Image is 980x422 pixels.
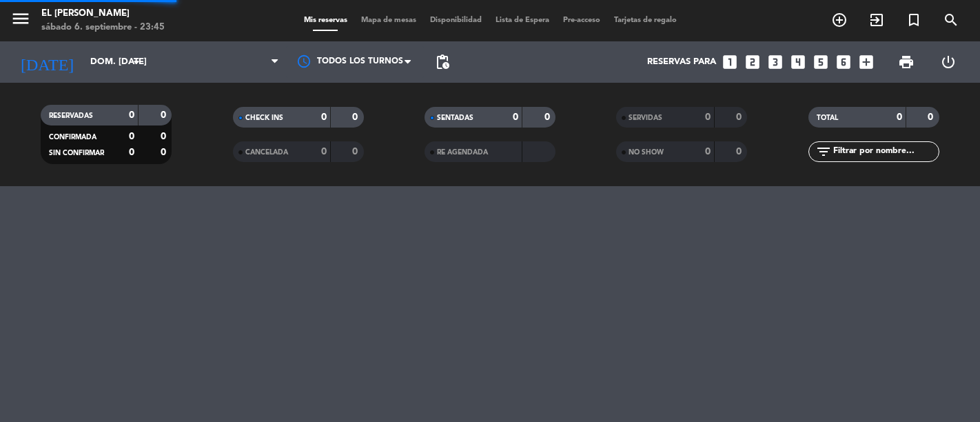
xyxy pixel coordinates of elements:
span: CONFIRMADA [49,134,96,141]
i: exit_to_app [868,12,885,28]
span: Mis reservas [297,17,354,24]
div: LOG OUT [928,41,970,83]
strong: 0 [513,112,518,122]
i: looks_5 [812,53,830,71]
i: looks_6 [835,53,853,71]
i: looks_two [744,53,762,71]
strong: 0 [897,112,902,122]
i: filter_list [815,143,832,160]
strong: 0 [352,112,360,122]
span: Mapa de mesas [354,17,423,24]
span: CHECK INS [245,114,283,121]
strong: 0 [736,147,744,157]
i: turned_in_not [906,12,922,28]
span: SERVIDAS [629,114,662,121]
div: El [PERSON_NAME] [41,7,165,21]
strong: 0 [161,132,169,141]
strong: 0 [321,147,327,157]
span: SENTADAS [437,114,473,121]
strong: 0 [161,148,169,157]
i: add_circle_outline [831,12,848,28]
i: power_settings_new [940,54,957,70]
i: looks_4 [789,53,807,71]
span: CANCELADA [245,149,288,156]
strong: 0 [705,112,711,122]
strong: 0 [129,148,134,157]
span: Tarjetas de regalo [607,17,684,24]
i: [DATE] [10,47,83,77]
i: arrow_drop_down [128,54,145,70]
strong: 0 [161,110,169,120]
strong: 0 [352,147,360,157]
strong: 0 [129,110,134,120]
span: Lista de Espera [489,17,556,24]
span: RESERVADAS [49,112,93,119]
button: menu [10,8,31,34]
i: add_box [857,53,875,71]
span: NO SHOW [629,149,664,156]
i: menu [10,8,31,29]
strong: 0 [129,132,134,141]
i: looks_3 [766,53,784,71]
span: SIN CONFIRMAR [49,150,104,157]
strong: 0 [736,112,744,122]
span: RE AGENDADA [437,149,488,156]
span: print [898,54,915,70]
div: sábado 6. septiembre - 23:45 [41,21,165,34]
strong: 0 [544,112,553,122]
span: TOTAL [817,114,838,121]
strong: 0 [705,147,711,157]
input: Filtrar por nombre... [832,144,939,159]
strong: 0 [321,112,327,122]
span: pending_actions [434,54,451,70]
i: looks_one [721,53,739,71]
strong: 0 [928,112,936,122]
i: search [943,12,959,28]
span: Pre-acceso [556,17,607,24]
span: Reservas para [647,57,716,68]
span: Disponibilidad [423,17,489,24]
